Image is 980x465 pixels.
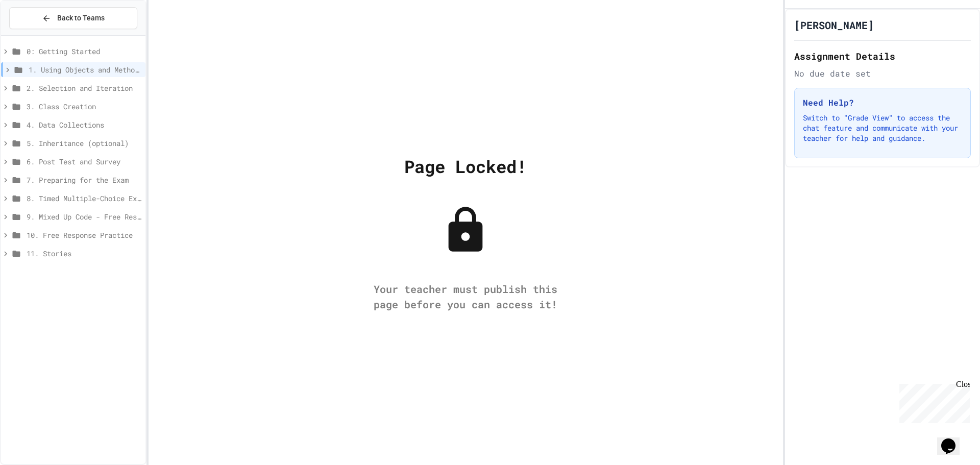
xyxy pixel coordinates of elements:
[4,4,70,65] div: Chat with us now!Close
[937,424,970,455] iframe: chat widget
[404,153,527,179] div: Page Locked!
[803,96,962,109] h3: Need Help?
[27,119,141,130] span: 4. Data Collections
[27,230,141,240] span: 10. Free Response Practice
[363,281,568,312] div: Your teacher must publish this page before you can access it!
[57,13,105,23] span: Back to Teams
[27,211,141,222] span: 9. Mixed Up Code - Free Response Practice
[27,156,141,167] span: 6. Post Test and Survey
[27,46,141,57] span: 0: Getting Started
[27,101,141,112] span: 3. Class Creation
[803,113,962,143] p: Switch to "Grade View" to access the chat feature and communicate with your teacher for help and ...
[27,248,141,259] span: 11. Stories
[794,18,874,32] h1: [PERSON_NAME]
[794,49,971,63] h2: Assignment Details
[27,193,141,204] span: 8. Timed Multiple-Choice Exams
[794,67,971,80] div: No due date set
[9,7,137,29] button: Back to Teams
[27,83,141,93] span: 2. Selection and Iteration
[27,175,141,185] span: 7. Preparing for the Exam
[29,64,141,75] span: 1. Using Objects and Methods
[895,380,970,423] iframe: chat widget
[27,138,141,149] span: 5. Inheritance (optional)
